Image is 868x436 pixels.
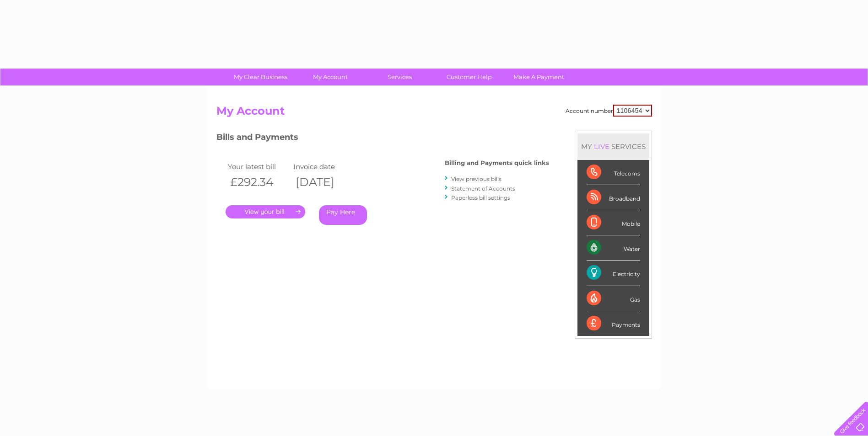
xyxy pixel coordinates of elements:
th: [DATE] [291,173,357,191]
div: Telecoms [587,160,640,185]
a: View previous bills [451,175,501,182]
div: Mobile [587,210,640,235]
h4: Billing and Payments quick links [445,160,549,166]
a: My Clear Business [223,69,298,85]
a: Services [362,69,437,85]
div: Water [587,235,640,261]
div: Payments [587,311,640,336]
a: Statement of Accounts [451,185,515,192]
th: £292.34 [226,173,291,191]
td: Invoice date [291,160,357,173]
div: Gas [587,286,640,311]
div: MY SERVICES [577,133,649,160]
h2: My Account [216,105,652,122]
a: Customer Help [431,69,507,85]
td: Your latest bill [226,160,291,173]
a: My Account [292,69,368,85]
a: Make A Payment [501,69,577,85]
h3: Bills and Payments [216,131,549,147]
a: . [226,205,305,218]
div: Account number [566,105,652,117]
div: Electricity [587,261,640,286]
div: Broadband [587,185,640,210]
div: LIVE [592,142,611,151]
a: Paperless bill settings [451,194,510,201]
a: Pay Here [319,205,367,225]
